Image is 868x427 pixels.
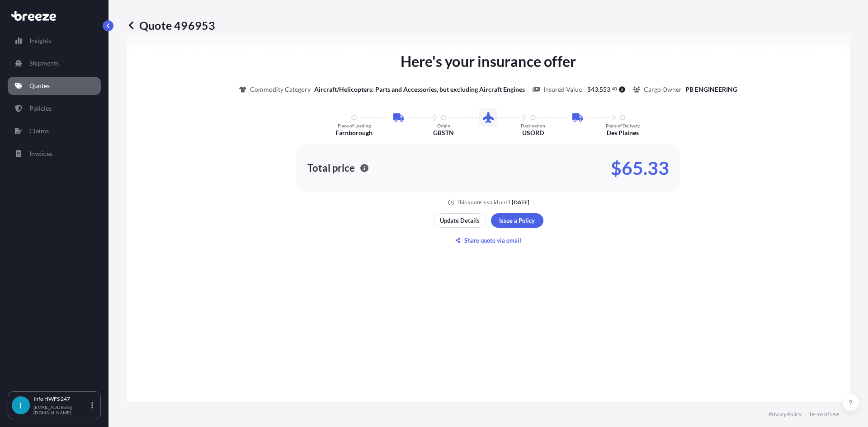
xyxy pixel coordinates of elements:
p: Update Details [440,216,480,225]
p: Here's your insurance offer [401,51,576,72]
span: , [598,86,599,93]
button: Update Details [434,213,486,228]
p: Aircraft/Helicopters: Parts and Accessories, but excluding Aircraft Engines [314,85,525,94]
p: Quote 496953 [127,18,215,33]
p: Shipments [29,59,59,68]
span: 553 [599,86,610,93]
p: [EMAIL_ADDRESS][DOMAIN_NAME] [33,404,90,415]
span: 43 [591,86,598,93]
a: Quotes [8,77,101,95]
p: Quotes [29,81,50,90]
button: Issue a Policy [491,213,543,228]
a: Shipments [8,54,101,72]
p: Place of Loading [338,123,371,128]
p: Issue a Policy [499,216,535,225]
button: Share quote via email [434,233,543,248]
p: This quote is valid until [457,199,510,206]
a: Insights [8,32,101,50]
a: Invoices [8,145,101,163]
a: Terms of Use [809,411,839,418]
p: Invoices [29,149,52,158]
a: Policies [8,99,101,117]
p: Share quote via email [464,236,521,245]
p: $65.33 [611,161,669,175]
a: Claims [8,122,101,140]
p: Insured Value [543,85,582,94]
span: 40 [612,87,617,90]
p: Commodity Category [250,85,311,94]
span: . [611,87,612,90]
p: Policies [29,104,52,113]
p: Place of Delivery [606,123,640,128]
p: Insights [29,36,51,45]
p: Claims [29,127,49,136]
p: [DATE] [512,199,529,206]
a: Privacy Policy [769,411,802,418]
span: $ [587,86,591,93]
p: Origin [437,123,450,128]
p: Farnborough [335,128,373,137]
p: Destination [521,123,545,128]
p: Total price [307,164,355,173]
p: Cargo Owner [644,85,682,94]
span: I [19,401,22,410]
p: GBSTN [433,128,454,137]
p: Info HWFS 247 [33,395,90,403]
p: PB ENGINEERING [685,85,737,94]
p: Des Plaines [607,128,639,137]
p: USORD [522,128,544,137]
